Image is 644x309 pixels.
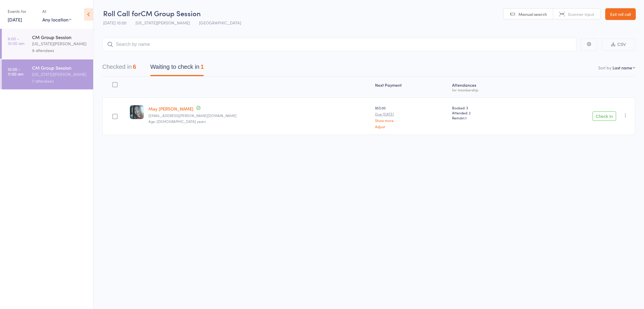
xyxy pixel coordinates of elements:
a: 9:00 -10:00 amCM Group Session[US_STATE][PERSON_NAME]9 attendees [2,29,93,59]
div: 9 attendees [32,47,88,54]
a: May [PERSON_NAME] [148,106,193,112]
span: Remain: [452,115,523,120]
time: 10:00 - 11:00 am [8,67,24,76]
div: Next Payment [373,79,449,95]
small: Due [DATE] [375,112,447,116]
div: 6 [133,64,136,70]
a: Show more [375,118,447,122]
span: Attended: 2 [452,110,523,115]
button: Waiting to check in1 [150,61,204,76]
span: CM Group Session [141,8,201,18]
a: 10:00 -11:00 amCM Group Session[US_STATE][PERSON_NAME]7 attendees [2,59,93,89]
a: Exit roll call [605,8,636,20]
span: [US_STATE][PERSON_NAME] [136,20,190,26]
span: Manual search [518,11,547,17]
span: Age: [DEMOGRAPHIC_DATA] years [148,119,206,124]
div: CM Group Session [32,34,88,40]
div: for membership [452,88,523,92]
div: CM Group Session [32,64,88,71]
div: Any location [42,16,71,23]
button: CSV [602,38,635,51]
span: Booked: 3 [452,105,523,110]
time: 9:00 - 10:00 am [8,36,24,46]
input: Search by name [102,38,576,51]
label: Sort by [598,65,611,71]
span: Roll Call for [103,8,141,18]
button: Check in [593,111,616,121]
div: Atten­dances [450,79,525,95]
span: 1 [465,115,466,120]
div: At [42,6,71,16]
div: [US_STATE][PERSON_NAME] [32,40,88,47]
img: image1704696720.png [130,105,144,119]
div: 7 attendees [32,78,88,84]
small: may.ingwersen@gmail.com [148,113,371,118]
div: 1 [200,64,204,70]
span: Scanner input [568,11,594,17]
a: Adjust [375,125,447,128]
div: Events for [8,6,36,16]
div: [US_STATE][PERSON_NAME] [32,71,88,78]
div: $53.00 [375,105,447,128]
span: [GEOGRAPHIC_DATA] [199,20,241,26]
div: Last name [613,65,632,71]
a: [DATE] [8,16,22,23]
span: [DATE] 10:00 [103,20,126,26]
button: Checked in6 [102,61,136,76]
